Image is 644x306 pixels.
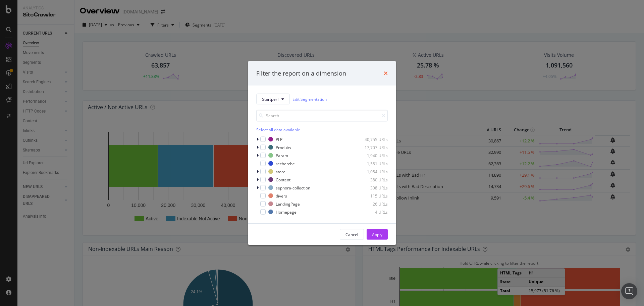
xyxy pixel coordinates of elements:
div: 1,054 URLs [355,169,388,174]
div: 40,755 URLs [355,136,388,142]
a: Edit Segmentation [292,95,327,102]
div: LandingPage [276,201,300,207]
div: Select all data available [256,127,388,133]
div: 17,707 URLs [355,144,388,150]
button: Startperf [256,94,290,104]
div: divers [276,193,287,199]
div: 4 URLs [355,209,388,215]
input: Search [256,110,388,122]
div: 26 URLs [355,201,388,207]
div: 1,940 URLs [355,152,388,158]
div: Open Intercom Messenger [621,283,637,299]
div: Homepage [276,209,297,215]
button: Cancel [340,229,364,240]
div: PLP [276,136,282,142]
div: 380 URLs [355,177,388,182]
span: Startperf [262,96,279,102]
div: modal [248,61,396,245]
div: Produits [276,144,291,150]
div: store [276,169,285,174]
div: recherche [276,161,295,166]
div: Apply [372,231,382,237]
div: Param [276,152,288,158]
div: times [384,69,388,78]
div: 308 URLs [355,185,388,190]
div: sephora-collection [276,185,310,190]
div: 115 URLs [355,193,388,199]
div: 1,581 URLs [355,161,388,166]
div: Content [276,177,290,182]
div: Cancel [345,231,358,237]
div: Filter the report on a dimension [256,69,346,78]
button: Apply [367,229,388,240]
